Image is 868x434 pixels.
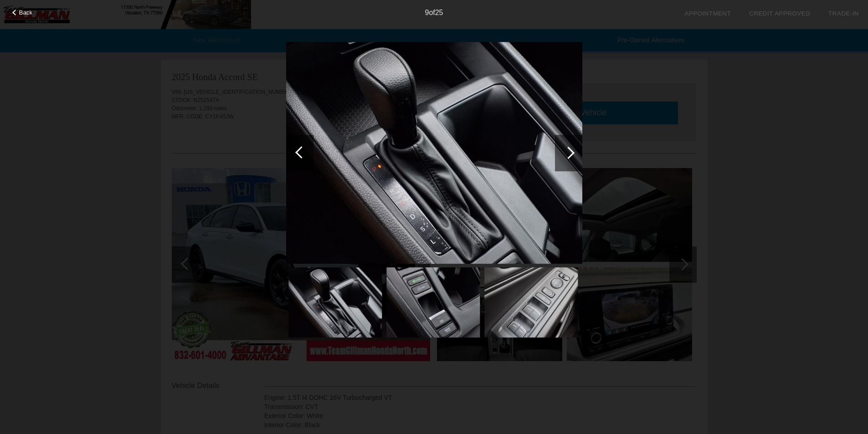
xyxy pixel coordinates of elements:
img: image.aspx [286,42,582,264]
a: Appointment [684,10,731,17]
span: Back [19,9,33,16]
img: image.aspx [386,267,480,337]
span: 9 [425,9,429,16]
a: Trade-In [828,10,859,17]
img: image.aspx [484,267,578,337]
img: image.aspx [288,267,382,337]
span: 25 [435,9,443,16]
a: Credit Approved [749,10,810,17]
